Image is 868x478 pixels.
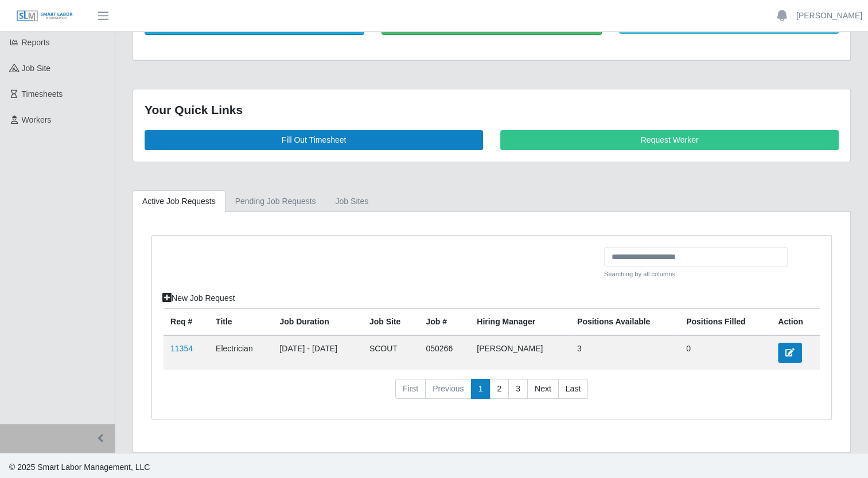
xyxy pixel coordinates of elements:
[22,64,51,73] span: job site
[527,379,559,399] a: Next
[273,308,363,335] th: Job Duration
[145,101,839,119] div: Your Quick Links
[133,190,225,213] a: Active Job Requests
[570,335,679,370] td: 3
[22,115,52,124] span: Workers
[273,335,363,370] td: [DATE] - [DATE]
[796,10,862,22] a: [PERSON_NAME]
[470,335,570,370] td: [PERSON_NAME]
[22,89,63,99] span: Timesheets
[16,10,73,22] img: SLM Logo
[326,190,379,213] a: job sites
[419,308,470,335] th: Job #
[679,308,771,335] th: Positions Filled
[9,463,150,472] span: © 2025 Smart Labor Management, LLC
[155,288,243,308] a: New Job Request
[570,308,679,335] th: Positions Available
[679,335,771,370] td: 0
[471,379,491,399] a: 1
[363,308,419,335] th: job site
[500,130,839,150] a: Request Worker
[558,379,588,399] a: Last
[604,269,788,279] small: Searching by all columns
[489,379,509,399] a: 2
[771,308,820,335] th: Action
[209,308,273,335] th: Title
[508,379,528,399] a: 3
[225,190,326,213] a: Pending Job Requests
[209,335,273,370] td: Electrician
[145,130,483,150] a: Fill Out Timesheet
[170,344,193,353] a: 11354
[164,379,820,409] nav: pagination
[363,335,419,370] td: SCOUT
[419,335,470,370] td: 050266
[470,308,570,335] th: Hiring Manager
[22,38,50,47] span: Reports
[164,308,209,335] th: Req #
